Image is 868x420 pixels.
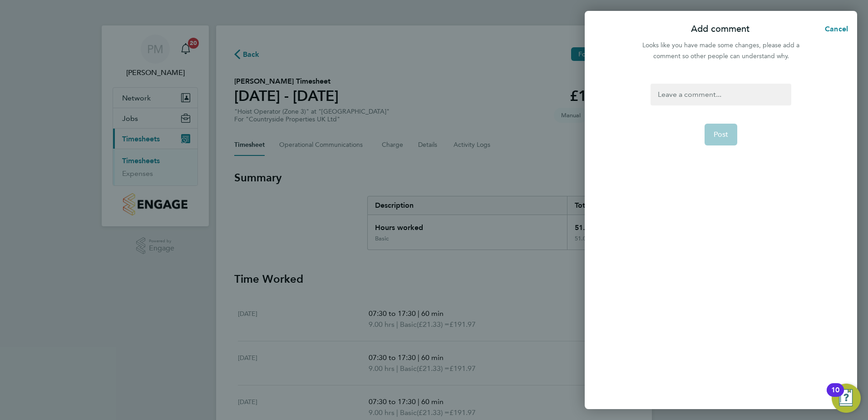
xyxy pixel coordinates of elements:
[691,23,750,35] p: Add comment
[832,384,861,413] button: Open Resource Center, 10 new notifications
[822,25,848,33] span: Cancel
[637,40,804,62] div: Looks like you have made some changes, please add a comment so other people can understand why.
[831,390,839,402] div: 10
[810,20,857,38] button: Cancel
